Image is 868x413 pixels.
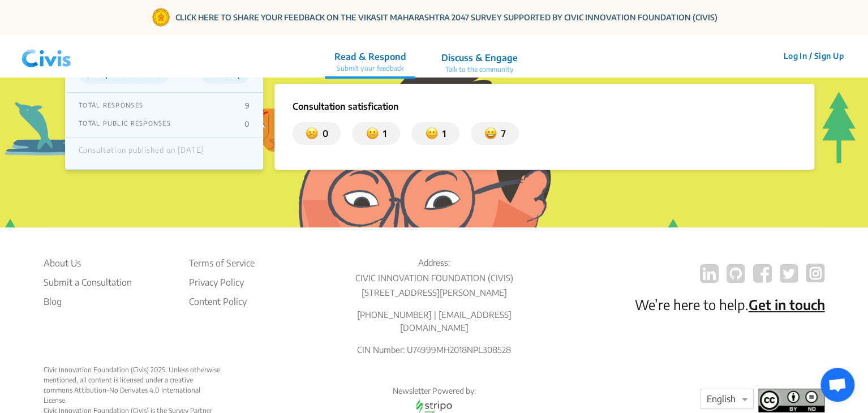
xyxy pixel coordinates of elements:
p: [STREET_ADDRESS][PERSON_NAME] [329,286,540,299]
p: 7 [497,127,506,140]
p: Talk to the community [441,64,517,75]
img: navlogo.png [17,39,76,73]
p: TOTAL PUBLIC RESPONSES [79,119,171,128]
img: somewhat_dissatisfied.svg [366,127,379,140]
li: About Us [44,256,132,270]
p: Address: [329,256,540,269]
li: Privacy Policy [188,276,254,289]
p: Read & Respond [334,50,406,63]
li: Submit a Consultation [44,276,132,289]
li: Content Policy [188,295,254,308]
p: We’re here to help. [634,294,824,315]
p: CIN Number: U74999MH2018NPL308528 [329,343,540,356]
img: somewhat_satisfied.svg [426,127,438,140]
p: 1 [379,127,386,140]
img: Gom Logo [151,7,171,27]
img: footer logo [758,389,824,412]
li: Terms of Service [188,256,254,270]
div: Civic Innovation Foundation (Civis) 2025. Unless otherwise mentioned, all content is licensed und... [44,365,222,406]
a: Blog [44,295,132,308]
p: 9 [245,101,250,110]
a: Get in touch [748,296,824,313]
p: 0 [244,119,250,128]
p: [PHONE_NUMBER] | [EMAIL_ADDRESS][DOMAIN_NAME] [329,308,540,334]
p: Submit your feedback [334,63,406,74]
p: 1 [438,127,446,140]
button: Log In / Sign Up [776,47,851,64]
p: Discuss & Engage [441,51,517,64]
img: satisfied.svg [484,127,497,140]
div: Consultation published on [DATE] [79,146,204,161]
a: Open chat [820,368,854,402]
p: 0 [318,127,328,140]
p: TOTAL RESPONSES [79,101,143,110]
p: Consultation satisfication [293,100,796,113]
a: CLICK HERE TO SHARE YOUR FEEDBACK ON THE VIKASIT MAHARASHTRA 2047 SURVEY SUPPORTED BY CIVIC INNOV... [175,11,717,23]
p: CIVIC INNOVATION FOUNDATION (CIVIS) [329,272,540,285]
img: dissatisfied.svg [306,127,318,140]
p: Newsletter Powered by: [329,385,540,397]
